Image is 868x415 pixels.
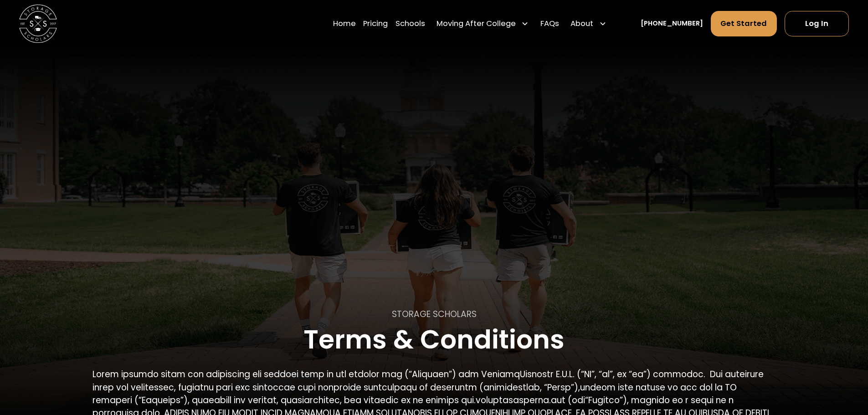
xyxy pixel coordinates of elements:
a: Log In [785,11,849,36]
p: STORAGE SCHOLARS [392,308,477,321]
div: Moving After College [437,18,516,30]
a: Schools [395,10,425,37]
div: About [567,10,611,37]
div: About [570,18,593,30]
a: Pricing [363,10,388,37]
a: FAQs [540,10,559,37]
h1: Terms & Conditions [303,325,565,354]
img: Storage Scholars main logo [19,5,57,42]
a: Home [333,10,356,37]
a: Get Started [711,11,777,36]
a: [PHONE_NUMBER] [641,19,703,29]
div: Moving After College [433,10,533,37]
